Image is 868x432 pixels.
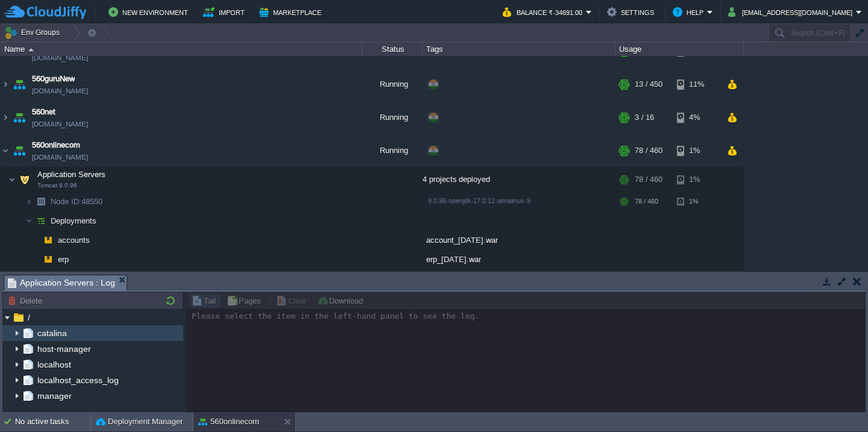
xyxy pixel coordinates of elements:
div: 4% [677,101,716,134]
div: 11% [677,68,716,101]
button: Settings [607,5,658,19]
img: AMDAwAAAACH5BAEAAAAALAAAAAABAAEAAAICRAEAOw== [25,192,33,211]
span: Node ID: [51,197,81,206]
button: Deployment Manager [96,416,183,428]
div: HRMSAPI_29-09-2025-18_00.war [423,269,615,288]
div: Name [1,42,362,56]
img: AMDAwAAAACH5BAEAAAAALAAAAAABAAEAAAICRAEAOw== [11,101,28,134]
a: catalina [35,328,69,339]
div: account_[DATE].war [423,231,615,249]
button: Import [203,5,248,19]
img: AMDAwAAAACH5BAEAAAAALAAAAAABAAEAAAICRAEAOw== [16,167,33,192]
div: Running [362,134,423,167]
img: AMDAwAAAACH5BAEAAAAALAAAAAABAAEAAAICRAEAOw== [11,134,28,167]
img: AMDAwAAAACH5BAEAAAAALAAAAAABAAEAAAICRAEAOw== [33,192,49,211]
div: 4 projects deployed [423,167,615,192]
button: Marketplace [259,5,325,19]
span: Application Servers : Log [8,275,115,290]
a: [DOMAIN_NAME] [32,151,88,163]
button: Delete [8,295,46,306]
a: [DOMAIN_NAME] [32,85,88,97]
div: 78 / 460 [635,167,662,192]
a: localhost_access_log [35,375,121,386]
div: 1% [677,134,716,167]
img: AMDAwAAAACH5BAEAAAAALAAAAAABAAEAAAICRAEAOw== [40,250,57,269]
a: host-manager [35,343,93,354]
img: CloudJiffy [4,5,86,20]
a: 560net [32,106,55,118]
a: 560onlinecom [32,139,80,151]
span: Tomcat 9.0.96 [37,182,77,189]
img: AMDAwAAAACH5BAEAAAAALAAAAAABAAEAAAICRAEAOw== [8,167,16,192]
button: [EMAIL_ADDRESS][DOMAIN_NAME] [728,5,856,19]
img: AMDAwAAAACH5BAEAAAAALAAAAAABAAEAAAICRAEAOw== [1,68,10,101]
a: Node ID:48550 [49,196,104,207]
div: No active tasks [15,412,90,431]
button: Help [673,5,707,19]
img: AMDAwAAAACH5BAEAAAAALAAAAAABAAEAAAICRAEAOw== [11,68,28,101]
a: / [25,312,32,323]
a: [DOMAIN_NAME] [32,52,88,64]
img: AMDAwAAAACH5BAEAAAAALAAAAAABAAEAAAICRAEAOw== [40,231,57,249]
div: 78 / 460 [635,134,662,167]
button: New Environment [108,5,192,19]
img: AMDAwAAAACH5BAEAAAAALAAAAAABAAEAAAICRAEAOw== [33,231,40,249]
img: AMDAwAAAACH5BAEAAAAALAAAAAABAAEAAAICRAEAOw== [33,269,40,288]
div: erp_[DATE].war [423,250,615,269]
div: Tags [423,42,615,56]
span: Application Servers [36,169,107,180]
a: Deployments [49,216,98,226]
button: 560onlinecom [198,416,259,428]
span: 9.0.96-openjdk-17.0.12-almalinux-9 [428,197,530,204]
div: Usage [616,42,743,56]
a: [DOMAIN_NAME] [32,118,88,130]
div: 13 / 450 [635,68,662,101]
button: Balance ₹-34691.00 [503,5,586,19]
a: manager [35,390,74,401]
img: AMDAwAAAACH5BAEAAAAALAAAAAABAAEAAAICRAEAOw== [33,250,40,269]
img: AMDAwAAAACH5BAEAAAAALAAAAAABAAEAAAICRAEAOw== [28,48,34,51]
div: 1% [677,167,716,192]
img: AMDAwAAAACH5BAEAAAAALAAAAAABAAEAAAICRAEAOw== [33,211,49,230]
a: localhost [35,359,73,370]
span: 48550 [49,196,104,207]
div: Running [362,68,423,101]
img: AMDAwAAAACH5BAEAAAAALAAAAAABAAEAAAICRAEAOw== [1,134,10,167]
div: 1% [677,192,716,211]
img: AMDAwAAAACH5BAEAAAAALAAAAAABAAEAAAICRAEAOw== [1,101,10,134]
div: Running [362,101,423,134]
a: erp [57,254,71,265]
a: Application ServersTomcat 9.0.96 [36,170,107,179]
div: 78 / 460 [635,192,658,211]
img: AMDAwAAAACH5BAEAAAAALAAAAAABAAEAAAICRAEAOw== [40,269,57,288]
button: Env Groups [4,24,64,41]
img: AMDAwAAAACH5BAEAAAAALAAAAAABAAEAAAICRAEAOw== [25,211,33,230]
a: 560guruNew [32,73,75,85]
div: 3 / 16 [635,101,654,134]
div: Status [363,42,422,56]
a: accounts [57,235,92,245]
